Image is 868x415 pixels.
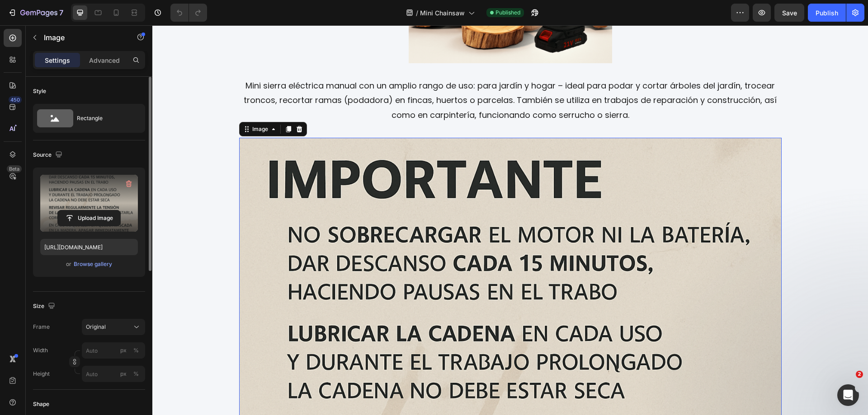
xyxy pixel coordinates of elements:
button: px [131,368,142,379]
button: % [118,345,129,356]
span: Mini Chainsaw [420,8,465,18]
span: Published [495,9,520,17]
span: 2 [856,371,863,378]
div: px [120,370,127,378]
label: Frame [33,323,50,331]
div: Browse gallery [74,260,112,268]
div: Source [33,149,64,161]
div: Publish [816,8,838,18]
button: Save [774,4,804,22]
button: Publish [808,4,846,22]
p: Image [44,32,121,43]
input: px% [82,342,145,359]
p: Advanced [89,56,120,65]
label: Height [33,370,50,378]
div: % [133,346,139,354]
div: % [133,370,139,378]
div: 450 [9,96,22,103]
p: 7 [59,7,63,18]
span: Original [86,323,106,331]
iframe: Intercom live chat [837,384,859,406]
div: Shape [33,400,49,408]
iframe: Design area [152,25,868,415]
button: Original [82,319,145,335]
div: Beta [7,165,22,173]
button: 7 [4,4,67,22]
p: Settings [45,56,70,65]
button: % [118,368,129,379]
button: px [131,345,142,356]
button: Upload Image [57,210,121,226]
span: / [416,8,418,18]
div: Rectangle [77,108,132,129]
input: px% [82,366,145,382]
button: Browse gallery [73,260,113,269]
span: Save [782,9,797,17]
label: Width [33,346,48,354]
div: Undo/Redo [170,4,207,22]
div: Style [33,87,46,95]
span: or [66,259,71,270]
div: Size [33,300,57,312]
div: px [120,346,127,354]
div: Image [98,100,118,108]
input: https://example.com/image.jpg [40,239,138,255]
